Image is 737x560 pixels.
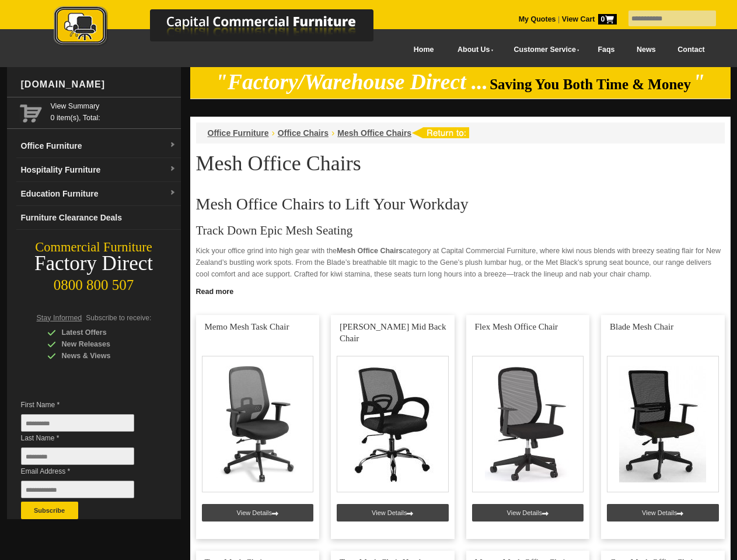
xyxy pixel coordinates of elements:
strong: View Cart [562,15,617,23]
a: Click to read more [190,283,731,297]
em: " [693,70,705,94]
span: Saving You Both Time & Money [490,76,691,92]
div: Latest Offers [47,327,158,338]
a: Education Furnituredropdown [16,182,181,206]
div: Factory Direct [7,256,181,272]
a: Contact [666,37,715,63]
span: 0 [598,14,617,24]
span: Last Name * [21,432,152,444]
img: Capital Commercial Furniture Logo [22,6,430,48]
a: Office Chairs [278,128,329,138]
em: "Factory/Warehouse Direct ... [215,70,488,94]
li: › [331,127,334,139]
a: About Us [445,37,501,63]
a: My Quotes [519,15,556,23]
img: return to [411,127,469,138]
span: 0 item(s), Total: [51,100,176,122]
h1: Mesh Office Chairs [196,152,725,174]
img: dropdown [169,142,176,149]
a: View Summary [51,100,176,112]
li: › [272,127,275,139]
img: dropdown [169,190,176,197]
div: New Releases [47,338,158,350]
img: dropdown [169,166,176,173]
a: Office Furnituredropdown [16,134,181,158]
span: Stay Informed [37,314,82,322]
a: Office Furniture [208,128,269,138]
div: Commercial Furniture [7,239,181,256]
a: Faqs [587,37,626,63]
div: News & Views [47,350,158,362]
a: Furniture Clearance Deals [16,206,181,230]
span: Email Address * [21,466,152,477]
a: Customer Service [501,37,586,63]
div: 0800 800 507 [7,271,181,293]
input: Last Name * [21,447,134,465]
p: Kick your office grind into high gear with the category at Capital Commercial Furniture, where ki... [196,245,725,280]
strong: Mesh Office Chairs [337,247,403,255]
input: Email Address * [21,481,134,498]
a: News [626,37,666,63]
div: [DOMAIN_NAME] [16,67,181,102]
h2: Mesh Office Chairs to Lift Your Workday [196,195,725,213]
a: Capital Commercial Furniture Logo [22,6,430,52]
span: Subscribe to receive: [86,314,151,322]
a: Mesh Office Chairs [337,128,411,138]
a: View Cart0 [560,15,616,23]
h3: Track Down Epic Mesh Seating [196,225,725,236]
input: First Name * [21,414,134,432]
span: First Name * [21,399,152,411]
a: Hospitality Furnituredropdown [16,158,181,182]
button: Subscribe [21,502,78,519]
